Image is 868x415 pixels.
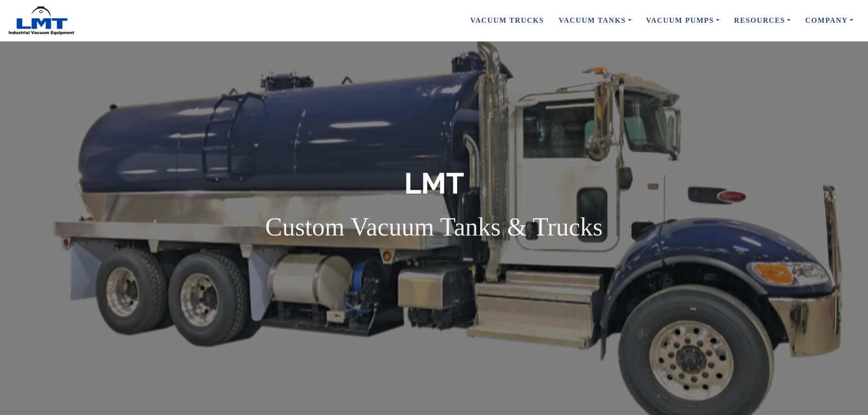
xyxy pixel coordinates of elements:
a: Resources [727,11,798,30]
a: Vacuum Trucks [463,11,551,30]
a: Vacuum Tanks [551,11,639,30]
img: LMT [7,6,76,36]
a: Company [798,11,861,30]
p: Custom Vacuum Tanks & Trucks [265,209,603,245]
a: Vacuum Pumps [639,11,727,30]
h1: LMT [265,163,603,204]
